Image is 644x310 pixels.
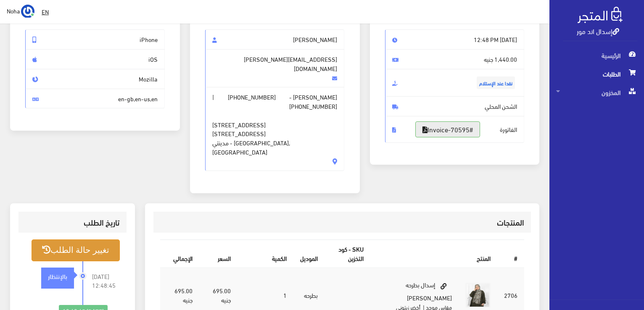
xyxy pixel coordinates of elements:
[325,240,370,268] th: SKU - كود التخزين
[370,240,498,268] th: المنتج
[25,69,165,89] span: Mozilla
[205,29,345,50] span: [PERSON_NAME]
[385,29,525,50] span: [DATE] 12:48 PM
[32,239,120,261] button: تغيير حالة الطلب
[205,49,345,87] span: [EMAIL_ADDRESS][PERSON_NAME][DOMAIN_NAME]
[289,102,337,111] span: [PHONE_NUMBER]
[549,65,644,83] a: الطلبات
[48,271,67,281] strong: بالإنتظار
[205,87,345,171] span: [PERSON_NAME] - |
[577,25,619,37] a: إسدال اند مور
[25,29,165,50] span: iPhone
[385,49,525,69] span: 1,440.00 جنيه
[160,218,524,226] h3: المنتجات
[42,6,49,17] u: EN
[38,4,52,19] a: EN
[21,5,34,18] img: ...
[160,240,199,268] th: اﻹجمالي
[415,121,480,137] a: #Invoice-70595
[549,46,644,65] a: الرئيسية
[556,65,637,83] span: الطلبات
[293,240,325,268] th: الموديل
[385,96,525,116] span: الشحن المحلي
[25,89,165,109] span: en-gb,en-us,en
[556,46,637,65] span: الرئيسية
[199,240,238,268] th: السعر
[25,218,120,226] h3: تاريخ الطلب
[92,272,120,290] span: [DATE] 12:48:45
[212,111,338,157] span: [STREET_ADDRESS] [STREET_ADDRESS] مدينتي - [GEOGRAPHIC_DATA], [GEOGRAPHIC_DATA]
[556,83,637,102] span: المخزون
[7,4,34,18] a: ... Noha
[385,116,525,143] span: الفاتورة
[497,240,524,268] th: #
[25,49,165,69] span: iOS
[578,7,623,23] img: .
[549,83,644,102] a: المخزون
[228,92,276,102] span: [PHONE_NUMBER]
[477,76,515,89] span: نقدا عند الإستلام
[7,5,20,16] span: Noha
[238,240,293,268] th: الكمية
